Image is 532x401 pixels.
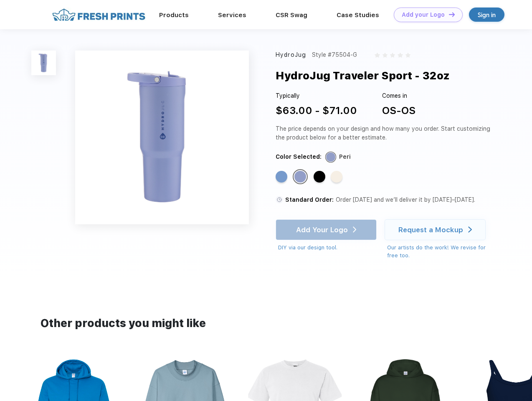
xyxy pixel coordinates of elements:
img: gray_star.svg [375,53,380,58]
div: Our artists do the work! We revise for free too. [387,244,494,260]
div: Add your Logo [402,11,445,18]
img: func=resize&h=640 [75,51,249,224]
div: Request a Mockup [398,226,463,234]
div: Peri [294,171,306,183]
img: white arrow [468,226,472,233]
div: Comes in [382,91,415,100]
div: OS-OS [382,103,415,118]
span: Order [DATE] and we’ll deliver it by [DATE]–[DATE]. [336,196,475,203]
div: Style #75504-G [312,51,357,59]
img: gray_star.svg [390,53,395,58]
img: func=resize&h=100 [31,51,56,75]
a: Sign in [469,8,504,22]
div: The price depends on your design and how many you order. Start customizing the product below for ... [276,124,494,142]
span: Standard Order: [285,196,334,203]
div: Other products you might like [41,315,491,332]
div: HydroJug [276,51,306,59]
img: gray_star.svg [405,53,410,58]
img: gray_star.svg [398,53,403,58]
div: Sign in [478,10,496,20]
div: Peri [339,152,351,161]
img: DT [449,12,455,17]
img: fo%20logo%202.webp [50,8,148,22]
img: standard order [276,196,283,203]
div: Light Blue [276,171,287,183]
div: Typically [276,91,357,100]
div: Black [314,171,325,183]
div: Color Selected: [276,152,322,161]
div: Cream [331,171,342,183]
a: Products [159,11,189,19]
img: gray_star.svg [383,53,388,58]
div: HydroJug Traveler Sport - 32oz [276,68,450,84]
div: $63.00 - $71.00 [276,103,357,118]
div: DIY via our design tool. [278,244,377,252]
